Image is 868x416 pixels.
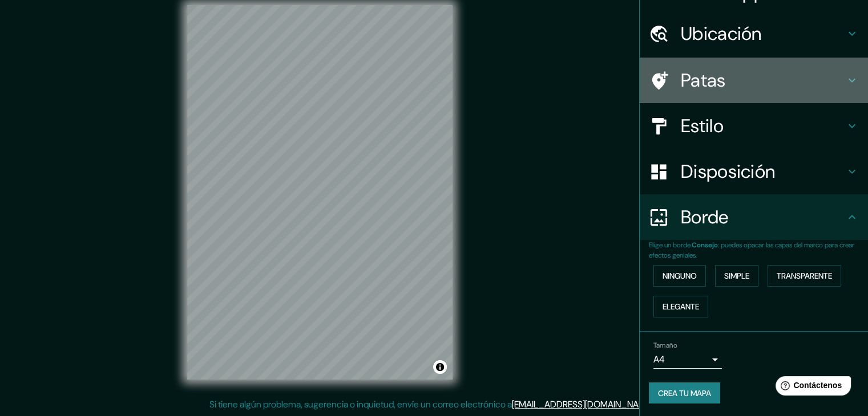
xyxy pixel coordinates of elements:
button: Simple [715,265,758,287]
div: A4 [653,350,722,369]
div: Estilo [640,103,868,149]
font: Borde [681,205,729,229]
button: Crea tu mapa [649,382,720,404]
div: Patas [640,58,868,103]
font: Tamaño [653,341,677,350]
div: Disposición [640,149,868,194]
font: Ninguno [663,271,697,281]
canvas: Mapa [187,5,453,380]
div: Borde [640,194,868,240]
font: Estilo [681,114,724,138]
font: A4 [653,353,665,365]
button: Activar o desactivar atribución [433,360,447,374]
font: Si tiene algún problema, sugerencia o inquietud, envíe un correo electrónico a [209,398,512,410]
font: Consejo [692,240,718,250]
font: Transparente [777,271,832,281]
font: Crea tu mapa [658,388,711,398]
font: Disposición [681,160,775,183]
a: [EMAIL_ADDRESS][DOMAIN_NAME] [512,398,653,410]
button: Ninguno [653,265,706,287]
font: Patas [681,68,726,92]
font: Elige un borde. [649,240,692,250]
font: Elegante [663,301,699,312]
button: Transparente [768,265,841,287]
font: Simple [724,271,749,281]
font: Ubicación [681,22,762,46]
div: Ubicación [640,11,868,56]
button: Elegante [653,296,708,317]
iframe: Lanzador de widgets de ayuda [766,372,855,403]
font: : puedes opacar las capas del marco para crear efectos geniales. [649,240,854,260]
